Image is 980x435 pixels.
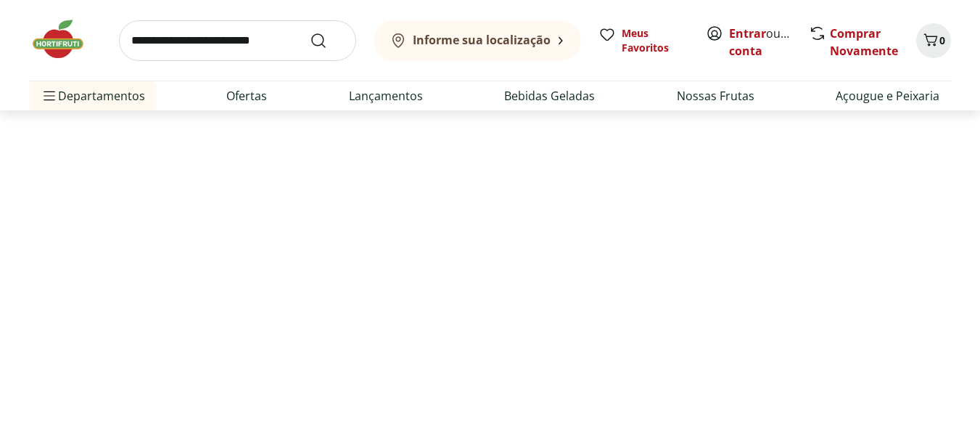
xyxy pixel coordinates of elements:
[119,20,356,61] input: search
[41,78,58,113] button: Menu
[622,26,688,55] span: Meus Favoritos
[939,33,945,47] span: 0
[41,78,145,113] span: Departamentos
[504,87,595,105] a: Bebidas Geladas
[729,25,794,60] span: ou
[677,87,754,105] a: Nossas Frutas
[916,23,951,58] button: Carrinho
[349,87,423,105] a: Lançamentos
[729,25,809,59] a: Criar conta
[598,26,688,55] a: Meus Favoritos
[29,17,102,61] img: Hortifruti
[830,25,898,59] a: Comprar Novamente
[226,87,267,105] a: Ofertas
[413,32,551,48] b: Informe sua localização
[729,25,766,41] a: Entrar
[310,32,345,49] button: Submit Search
[374,20,581,61] button: Informe sua localização
[836,87,939,105] a: Açougue e Peixaria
